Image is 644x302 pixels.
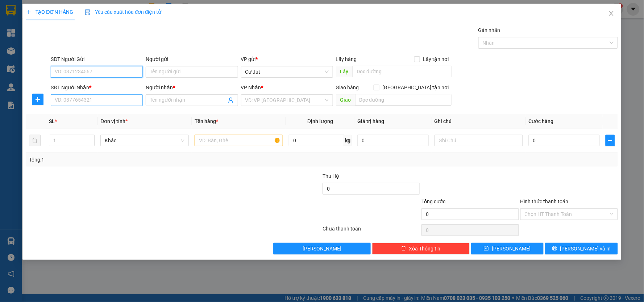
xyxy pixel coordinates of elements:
[545,243,618,254] button: printer[PERSON_NAME] và In
[336,66,353,77] span: Lấy
[353,66,452,77] input: Dọc đường
[32,97,43,102] span: plus
[355,94,452,106] input: Dọc đường
[29,135,41,146] button: delete
[357,135,429,146] input: 0
[401,246,406,252] span: delete
[357,118,384,124] span: Giá trị hàng
[608,11,614,16] span: close
[606,138,614,143] span: plus
[26,9,73,15] span: TẠO ĐƠN HÀNG
[26,9,31,15] span: plus
[322,225,421,237] div: Chưa thanh toán
[336,85,359,90] span: Giao hàng
[273,243,371,254] button: [PERSON_NAME]
[478,27,500,33] label: Gán nhãn
[552,246,557,252] span: printer
[100,118,128,124] span: Đơn vị tính
[241,55,333,63] div: VP gửi
[195,135,283,146] input: VD: Bàn, Ghế
[146,83,238,91] div: Người nhận
[372,243,470,254] button: deleteXóa Thông tin
[195,118,218,124] span: Tên hàng
[336,94,355,106] span: Giao
[323,173,339,179] span: Thu Hộ
[420,55,452,63] span: Lấy tận nơi
[85,9,91,15] img: icon
[344,135,352,146] span: kg
[32,94,43,105] button: plus
[492,245,531,253] span: [PERSON_NAME]
[303,245,341,253] span: [PERSON_NAME]
[606,135,615,146] button: plus
[484,246,489,252] span: save
[379,83,452,91] span: [GEOGRAPHIC_DATA] tận nơi
[529,118,554,124] span: Cước hàng
[435,135,523,146] input: Ghi Chú
[432,114,526,128] th: Ghi chú
[336,56,357,62] span: Lấy hàng
[49,118,55,124] span: SL
[421,199,445,204] span: Tổng cước
[51,83,143,91] div: SĐT Người Nhận
[105,135,184,146] span: Khác
[409,245,441,253] span: Xóa Thông tin
[245,66,329,77] span: Cư Jút
[307,118,333,124] span: Định lượng
[146,55,238,63] div: Người gửi
[520,199,569,204] label: Hình thức thanh toán
[29,156,249,164] div: Tổng: 1
[471,243,544,254] button: save[PERSON_NAME]
[241,85,261,90] span: VP Nhận
[560,245,611,253] span: [PERSON_NAME] và In
[601,4,622,24] button: Close
[51,55,143,63] div: SĐT Người Gửi
[85,9,161,15] span: Yêu cầu xuất hóa đơn điện tử
[228,97,234,103] span: user-add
